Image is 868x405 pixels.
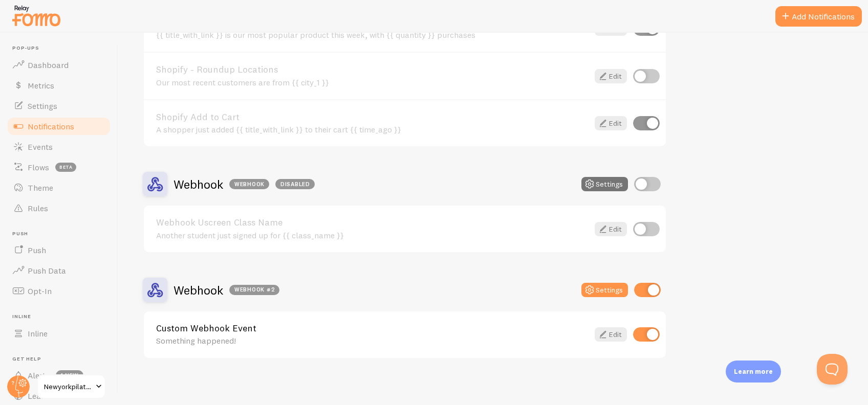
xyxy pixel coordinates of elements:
a: Shopify Add to Cart [156,112,589,122]
a: Alerts 1 new [6,365,112,386]
div: Webhook #2 [229,285,279,295]
span: Push Data [28,265,66,276]
a: Webhook Uscreen Class Name [156,218,589,227]
a: Dashboard [6,55,112,75]
a: Push [6,240,112,260]
span: Dashboard [28,60,69,70]
a: Theme [6,177,112,198]
span: Push [28,245,46,255]
span: Newyorkpilates [44,380,93,393]
span: Settings [28,101,57,111]
button: Settings [581,177,628,191]
span: beta [55,163,76,172]
span: Get Help [12,356,112,363]
span: Rules [28,203,48,213]
span: Flows [28,162,49,172]
span: Metrics [28,80,54,91]
img: Webhook [143,278,167,302]
a: Settings [6,96,112,116]
a: Rules [6,198,112,218]
a: Shopify - Roundup Locations [156,65,589,74]
iframe: Help Scout Beacon - Open [817,354,848,385]
span: Push [12,231,112,237]
span: Opt-In [28,286,52,296]
span: 1 new [56,370,83,380]
a: Push Data [6,260,112,281]
img: fomo-relay-logo-orange.svg [11,3,62,29]
div: {{ title_with_link }} is our most popular product this week, with {{ quantity }} purchases [156,30,589,39]
div: Our most recent customers are from {{ city_1 }} [156,78,589,87]
a: Metrics [6,75,112,96]
button: Settings [581,283,628,297]
a: Inline [6,323,112,344]
a: Custom Webhook Event [156,324,589,333]
div: Disabled [275,179,315,189]
a: Edit [595,116,627,130]
h2: Webhook [173,176,315,192]
div: Learn more [726,361,781,382]
a: Opt-In [6,281,112,301]
div: Another student just signed up for {{ class_name }} [156,231,589,240]
a: Newyorkpilates [37,374,106,399]
div: Webhook [229,179,269,189]
a: Flows beta [6,157,112,177]
img: Webhook [143,172,167,196]
p: Learn more [734,367,773,376]
span: Notifications [28,121,74,131]
a: Edit [595,69,627,83]
a: Edit [595,222,627,236]
a: Edit [595,327,627,342]
div: A shopper just added {{ title_with_link }} to their cart {{ time_ago }} [156,125,589,134]
h2: Webhook [173,282,279,298]
span: Inline [12,313,112,320]
span: Theme [28,183,53,193]
span: Pop-ups [12,45,112,52]
a: Notifications [6,116,112,137]
span: Alerts [28,370,50,380]
span: Inline [28,328,48,339]
div: Something happened! [156,336,589,345]
a: Events [6,137,112,157]
span: Events [28,142,53,152]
